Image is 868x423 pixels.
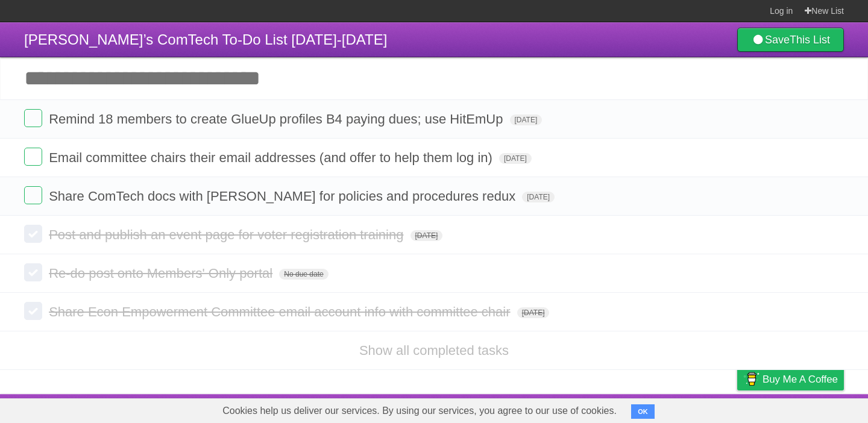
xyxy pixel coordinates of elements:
a: Terms [681,397,707,420]
span: [DATE] [510,114,542,125]
label: Done [24,263,42,281]
a: SaveThis List [737,28,844,52]
span: Email committee chairs their email addresses (and offer to help them log in) [49,150,495,165]
a: Developers [617,397,665,420]
label: Done [24,186,42,204]
span: Post and publish an event page for voter registration training [49,227,406,242]
a: About [577,397,602,420]
a: Show all completed tasks [359,343,509,358]
label: Done [24,148,42,166]
span: [DATE] [499,153,532,164]
span: Buy me a coffee [763,369,838,390]
a: Suggest a feature [768,397,844,420]
span: No due date [279,269,328,280]
span: [PERSON_NAME]’s ComTech To-Do List [DATE]-[DATE] [24,31,387,48]
span: Remind 18 members to create GlueUp profiles B4 paying dues; use HitEmUp [49,111,506,127]
span: Share ComTech docs with [PERSON_NAME] for policies and procedures redux [49,189,518,204]
span: Cookies help us deliver our services. By using our services, you agree to our use of cookies. [210,399,629,423]
label: Done [24,225,42,243]
span: [DATE] [522,192,555,202]
span: [DATE] [410,230,443,241]
b: This List [790,34,830,46]
span: [DATE] [517,307,550,318]
a: Buy me a coffee [737,368,844,390]
span: Share Econ Empowerment Committee email account info with committee chair [49,304,513,319]
button: OK [631,404,655,419]
label: Done [24,302,42,320]
img: Buy me a coffee [743,369,759,389]
label: Done [24,109,42,127]
a: Privacy [722,397,753,420]
span: Re-do post onto Members' Only portal [49,266,275,281]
